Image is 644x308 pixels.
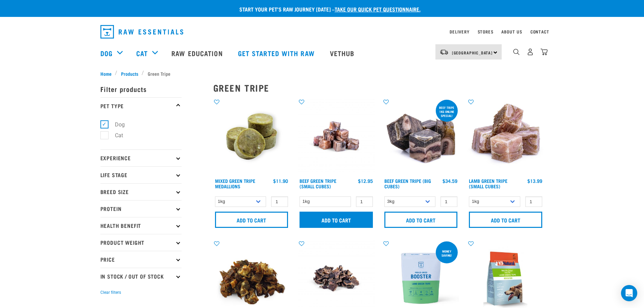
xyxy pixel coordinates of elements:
a: Beef Green Tripe (Big Cubes) [384,180,431,187]
button: Clear filters [100,289,121,295]
img: van-moving.png [439,49,449,55]
p: Health Benefit [100,217,182,234]
nav: dropdown navigation [95,22,549,41]
div: $11.90 [273,178,288,184]
input: Add to cart [215,212,288,228]
p: Breed Size [100,183,182,200]
p: Product Weight [100,234,182,251]
a: Cat [136,48,148,58]
div: Money saving! [436,246,458,260]
img: home-icon-1@2x.png [513,49,520,55]
div: $13.99 [527,178,542,184]
input: Add to cart [469,212,542,228]
p: Experience [100,149,182,166]
p: In Stock / Out Of Stock [100,268,182,285]
input: Add to cart [384,212,458,228]
img: user.png [527,48,534,55]
a: Get started with Raw [231,40,323,67]
input: 1 [356,196,373,207]
p: Protein [100,200,182,217]
a: Delivery [450,30,469,33]
p: Pet Type [100,97,182,114]
img: 1133 Green Tripe Lamb Small Cubes 01 [467,98,544,175]
img: Raw Essentials Logo [100,25,183,39]
a: Vethub [323,40,363,67]
a: Beef Green Tripe (Small Cubes) [300,180,336,187]
span: Products [121,70,138,77]
div: Beef tripe 1kg online special! [436,102,458,121]
a: Mixed Green Tripe Medallions [215,180,255,187]
span: Home [100,70,112,77]
label: Dog [104,120,127,129]
img: Beef Tripe Bites 1634 [298,98,375,175]
a: About Us [501,30,522,33]
h2: Green Tripe [213,82,544,93]
a: Lamb Green Tripe (Small Cubes) [469,180,507,187]
div: $34.59 [443,178,457,184]
p: Filter products [100,80,182,97]
a: Contact [530,30,549,33]
a: Dog [100,48,113,58]
a: Products [117,70,142,77]
a: Home [100,70,115,77]
input: 1 [271,196,288,207]
label: Cat [104,131,126,140]
p: Life Stage [100,166,182,183]
div: $12.95 [358,178,373,184]
a: take our quick pet questionnaire. [335,7,421,10]
input: 1 [440,196,457,207]
p: Price [100,251,182,268]
input: 1 [525,196,542,207]
img: home-icon@2x.png [541,48,548,55]
nav: breadcrumbs [100,70,544,77]
img: Mixed Green Tripe [213,98,290,175]
a: Stores [478,30,494,33]
div: Open Intercom Messenger [621,285,637,301]
span: [GEOGRAPHIC_DATA] [452,51,493,54]
a: Raw Education [165,40,231,67]
img: 1044 Green Tripe Beef [383,98,459,175]
input: Add to cart [300,212,373,228]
